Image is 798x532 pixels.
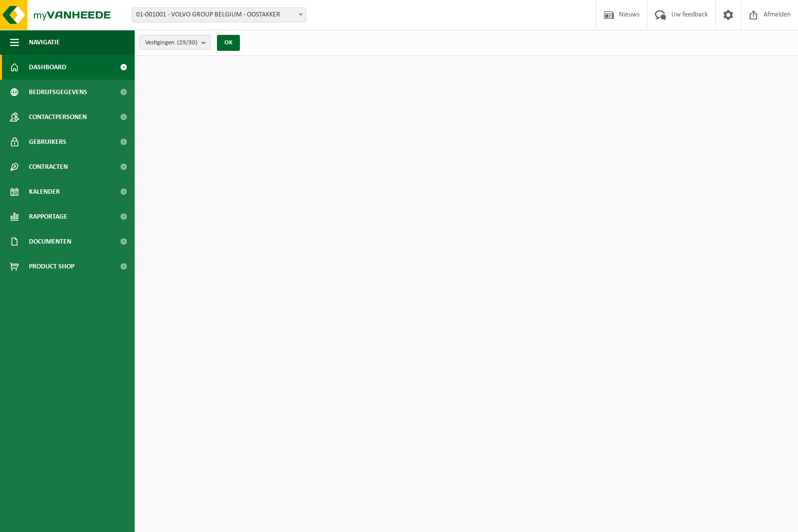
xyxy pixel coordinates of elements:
[29,254,74,279] span: Product Shop
[145,35,198,50] span: Vestigingen
[29,204,67,229] span: Rapportage
[29,130,66,154] span: Gebruikers
[29,80,87,105] span: Bedrijfsgegevens
[177,39,198,46] count: (29/30)
[29,229,71,254] span: Documenten
[217,35,240,51] button: OK
[29,105,87,130] span: Contactpersonen
[132,7,306,22] span: 01-001001 - VOLVO GROUP BELGIUM - OOSTAKKER
[29,154,68,179] span: Contracten
[29,179,60,204] span: Kalender
[132,8,306,22] span: 01-001001 - VOLVO GROUP BELGIUM - OOSTAKKER
[29,55,66,80] span: Dashboard
[140,35,211,50] button: Vestigingen(29/30)
[29,30,60,55] span: Navigatie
